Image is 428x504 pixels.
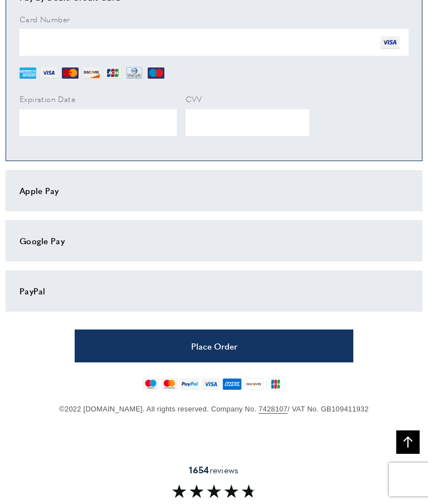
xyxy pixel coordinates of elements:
[20,184,408,197] div: Apple Pay
[20,109,177,136] iframe: Secure Credit Card Frame - Expiration Date
[104,65,121,81] img: JCB.png
[83,65,100,81] img: DI.png
[20,29,408,56] iframe: Secure Credit Card Frame - Credit Card Number
[172,484,256,498] img: Reviews section
[161,378,177,390] img: mastercard
[20,93,75,104] span: Expiration Date
[59,405,368,414] span: ©2022 [DOMAIN_NAME]. All rights reserved. Company No. / VAT No. GB109411932
[180,378,200,390] img: paypal
[189,464,239,476] span: reviews
[41,65,57,81] img: VI.png
[125,65,143,81] img: DN.png
[20,284,408,298] div: PayPal
[186,93,202,104] span: CVV
[186,109,309,136] iframe: Secure Credit Card Frame - CVV
[189,463,209,476] strong: 1654
[381,33,400,52] img: VI.png
[222,378,242,390] img: american-express
[202,378,220,390] img: visa
[20,234,408,248] div: Google Pay
[62,65,79,81] img: MC.png
[148,65,164,81] img: MI.png
[75,329,353,362] button: Place Order
[20,13,70,25] span: Card Number
[20,65,36,81] img: AE.png
[266,378,285,390] img: jcb
[143,378,159,390] img: maestro
[244,378,264,390] img: discover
